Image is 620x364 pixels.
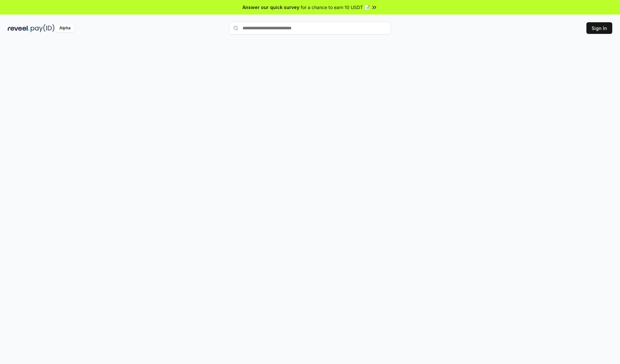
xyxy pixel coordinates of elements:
span: for a chance to earn 10 USDT 📝 [301,4,370,11]
span: Answer our quick survey [243,4,299,11]
img: pay_id [31,24,55,32]
button: Sign In [586,22,612,34]
img: reveel_dark [8,24,29,32]
div: Alpha [56,24,74,32]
